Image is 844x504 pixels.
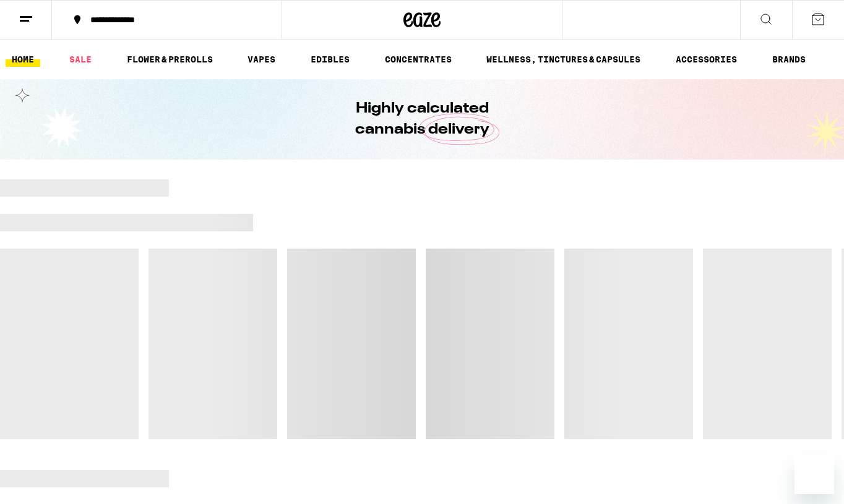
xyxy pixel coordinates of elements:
[480,52,647,67] a: WELLNESS, TINCTURES & CAPSULES
[6,52,40,67] a: HOME
[320,98,524,140] h1: Highly calculated cannabis delivery
[121,52,219,67] a: FLOWER & PREROLLS
[63,52,98,67] a: SALE
[794,455,834,494] iframe: Button to launch messaging window
[766,52,812,67] a: BRANDS
[304,52,356,67] a: EDIBLES
[241,52,282,67] a: VAPES
[670,52,743,67] a: ACCESSORIES
[379,52,458,67] a: CONCENTRATES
